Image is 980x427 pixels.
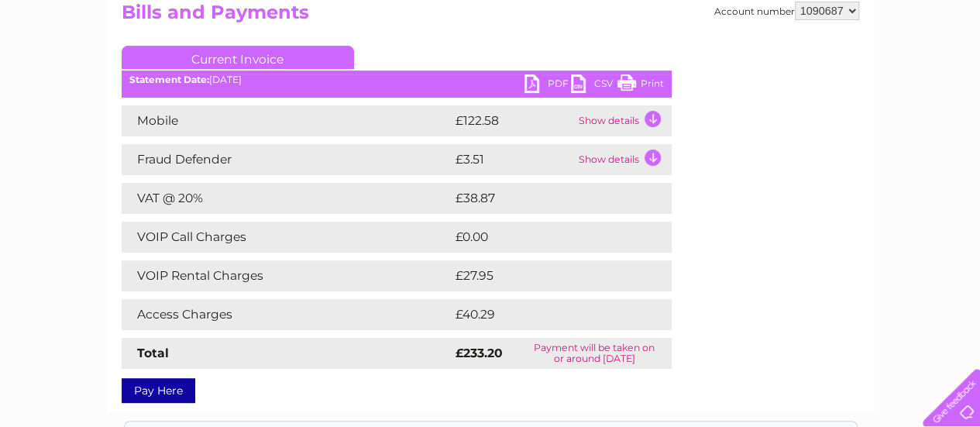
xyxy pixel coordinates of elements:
[122,105,452,136] td: Mobile
[746,66,780,77] a: Energy
[452,299,641,330] td: £40.29
[929,66,965,77] a: Log out
[122,2,859,31] h2: Bills and Payments
[129,74,209,85] b: Statement Date:
[524,74,571,97] a: PDF
[125,9,857,75] div: Clear Business is a trading name of Verastar Limited (registered in [GEOGRAPHIC_DATA] No. 3667643...
[452,144,575,175] td: £3.51
[122,222,452,253] td: VOIP Call Charges
[137,346,169,360] strong: Total
[452,105,575,136] td: £122.58
[714,2,859,20] div: Account number
[518,338,672,369] td: Payment will be taken on or around [DATE]
[122,378,195,403] a: Pay Here
[452,222,636,253] td: £0.00
[617,74,664,97] a: Print
[456,346,503,360] strong: £233.20
[575,105,672,136] td: Show details
[122,74,672,85] div: [DATE]
[789,66,836,77] a: Telecoms
[122,144,452,175] td: Fraud Defender
[571,74,617,97] a: CSV
[452,260,640,291] td: £27.95
[122,299,452,330] td: Access Charges
[34,40,113,88] img: logo.png
[452,183,641,214] td: £38.87
[122,46,354,69] a: Current Invoice
[575,144,672,175] td: Show details
[688,8,795,27] a: 0333 014 3131
[845,66,868,77] a: Blog
[877,66,915,77] a: Contact
[122,260,452,291] td: VOIP Rental Charges
[707,66,737,77] a: Water
[122,183,452,214] td: VAT @ 20%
